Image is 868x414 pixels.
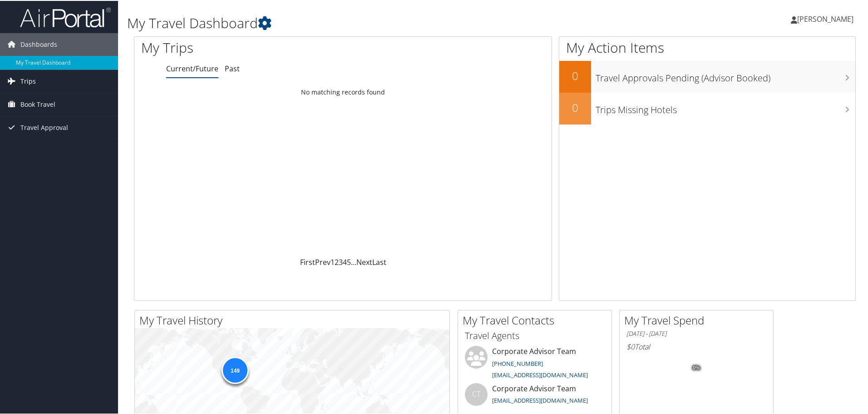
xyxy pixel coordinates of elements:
span: Travel Approval [20,115,68,138]
h2: 0 [559,67,591,83]
a: [EMAIL_ADDRESS][DOMAIN_NAME] [492,370,588,378]
h2: My Travel Spend [624,312,773,327]
h6: Total [626,341,766,351]
h3: Travel Approvals Pending (Advisor Booked) [596,66,855,84]
a: 3 [339,256,343,266]
a: [PERSON_NAME] [791,5,863,32]
a: 1 [330,256,335,266]
li: Corporate Advisor Team [460,345,609,382]
tspan: 0% [693,364,700,370]
span: Book Travel [20,92,55,115]
a: Prev [315,256,330,266]
span: [PERSON_NAME] [797,13,853,23]
span: Dashboards [20,32,57,55]
h2: 0 [559,99,591,115]
h1: My Trips [141,37,371,56]
span: Trips [20,69,36,92]
a: [PHONE_NUMBER] [492,359,543,367]
a: First [300,256,315,266]
h6: [DATE] - [DATE] [626,329,766,337]
a: 0Travel Approvals Pending (Advisor Booked) [559,60,855,92]
div: CT [465,382,488,405]
h3: Trips Missing Hotels [596,98,855,115]
td: No matching records found [134,83,552,100]
a: 4 [343,256,347,266]
a: Past [225,63,240,73]
h1: My Action Items [559,37,855,56]
a: Last [372,256,386,266]
h2: My Travel Contacts [463,312,612,327]
a: Current/Future [166,63,218,73]
h3: Travel Agents [465,329,605,341]
h2: My Travel History [139,312,449,327]
span: $0 [626,341,635,351]
a: 5 [347,256,351,266]
a: Next [356,256,372,266]
a: 2 [335,256,339,266]
span: … [351,256,356,266]
h1: My Travel Dashboard [127,13,617,32]
a: [EMAIL_ADDRESS][DOMAIN_NAME] [492,395,588,404]
a: 0Trips Missing Hotels [559,92,855,124]
div: 149 [222,356,249,383]
img: airportal-logo.png [20,6,111,27]
li: Corporate Advisor Team [460,382,609,412]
